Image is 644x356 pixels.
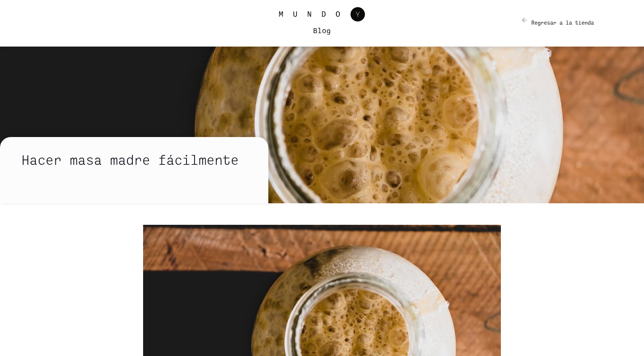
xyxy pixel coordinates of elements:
h4: Blog [313,25,331,36]
a: Blog [54,7,590,39]
h2: Hacer masa madre fácilmente [21,151,240,167]
h6: Regresar a la tienda [531,15,594,26]
a: Regresar a la tienda [521,17,594,30]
